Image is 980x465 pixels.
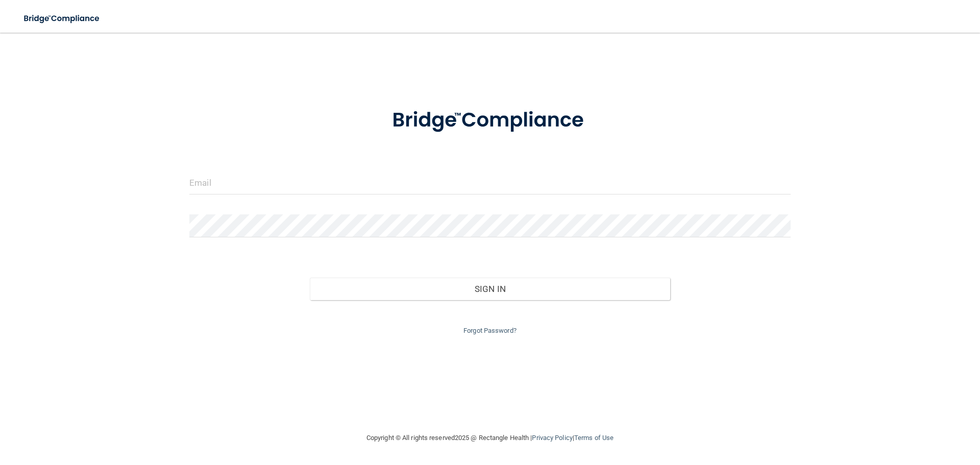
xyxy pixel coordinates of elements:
[15,8,109,29] img: bridge_compliance_login_screen.278c3ca4.svg
[189,172,791,194] input: Email
[371,94,609,147] img: bridge_compliance_login_screen.278c3ca4.svg
[310,278,671,300] button: Sign In
[304,422,676,454] div: Copyright © All rights reserved 2025 @ Rectangle Health | |
[532,434,572,442] a: Privacy Policy
[574,434,614,442] a: Terms of Use
[463,327,517,334] a: Forgot Password?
